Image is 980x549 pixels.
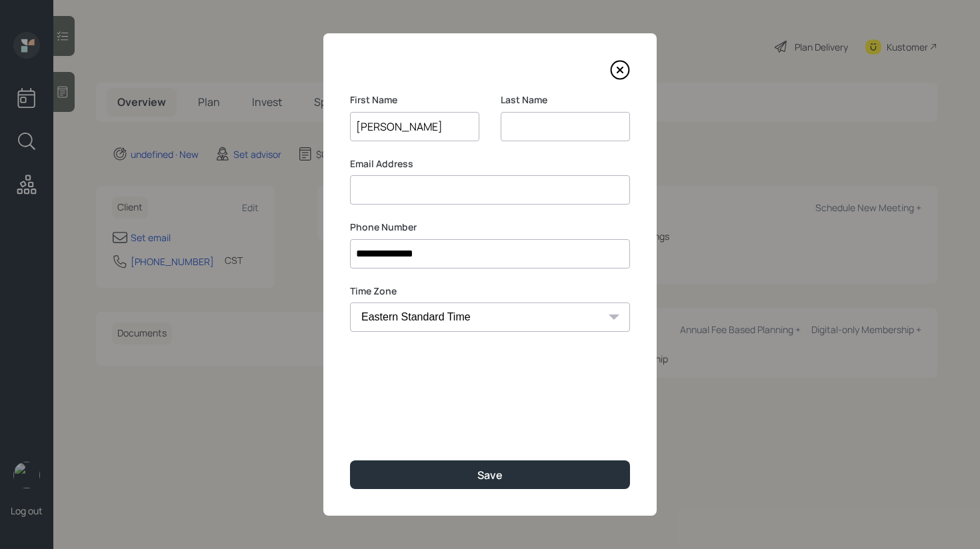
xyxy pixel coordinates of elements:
[477,468,503,482] div: Save
[350,460,630,489] button: Save
[350,284,630,298] label: Time Zone
[350,93,479,107] label: First Name
[350,157,630,171] label: Email Address
[350,221,630,234] label: Phone Number
[501,93,630,107] label: Last Name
